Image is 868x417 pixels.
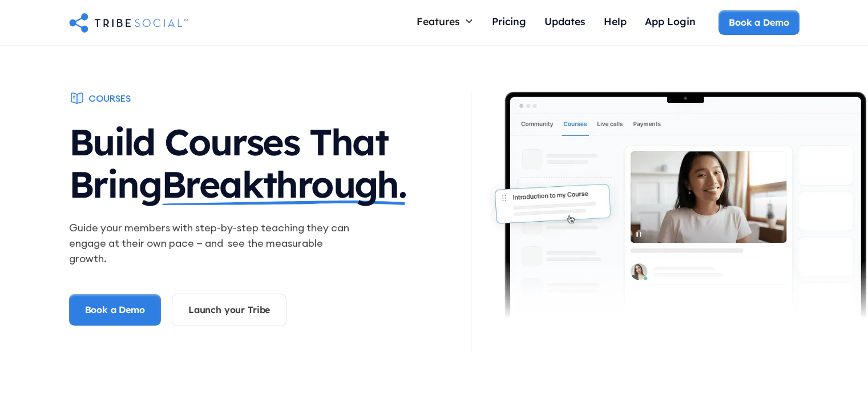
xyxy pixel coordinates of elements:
[595,10,636,35] a: Help
[162,163,406,206] span: Breakthrough.
[645,15,696,27] div: App Login
[407,10,483,32] div: Features
[636,10,705,35] a: App Login
[69,11,188,34] a: home
[69,220,361,266] p: Guide your members with step-by-step teaching they can engage at their own pace — and see the mea...
[483,10,535,35] a: Pricing
[417,15,460,27] div: Features
[88,92,131,105] div: Courses
[172,294,286,326] a: Launch your Tribe
[69,294,161,325] a: Book a Demo
[718,10,799,34] a: Book a Demo
[69,110,471,211] h1: Build Courses That Bring
[535,10,595,35] a: Updates
[544,15,586,27] div: Updates
[604,15,627,27] div: Help
[492,15,526,27] div: Pricing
